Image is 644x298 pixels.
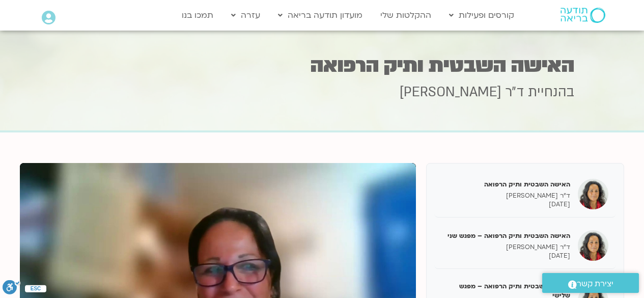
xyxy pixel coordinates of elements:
[542,273,639,293] a: יצירת קשר
[442,252,570,260] p: [DATE]
[528,83,574,101] span: בהנחיית
[442,192,570,200] p: ד״ר [PERSON_NAME]
[578,230,608,261] img: האישה השבטית ותיק הרפואה – מפגש שני
[226,6,265,25] a: עזרה
[442,200,570,209] p: [DATE]
[578,179,608,209] img: האישה השבטית ותיק הרפואה
[444,6,519,25] a: קורסים ופעילות
[375,6,436,25] a: ההקלטות שלי
[577,277,613,291] span: יצירת קשר
[442,231,570,240] h5: האישה השבטית ותיק הרפואה – מפגש שני
[442,180,570,189] h5: האישה השבטית ותיק הרפואה
[400,83,524,101] span: ד״ר [PERSON_NAME]
[561,8,605,23] img: תודעה בריאה
[273,6,368,25] a: מועדון תודעה בריאה
[177,6,218,25] a: תמכו בנו
[70,56,574,75] h1: האישה השבטית ותיק הרפואה
[442,243,570,252] p: ד״ר [PERSON_NAME]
